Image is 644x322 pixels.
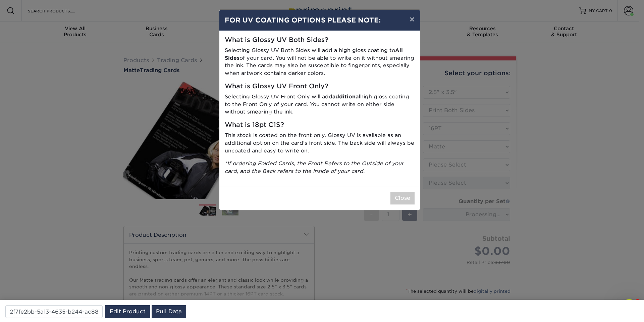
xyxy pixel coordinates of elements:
button: Close [390,192,415,204]
h5: What is Glossy UV Both Sides? [225,36,415,44]
h4: FOR UV COATING OPTIONS PLEASE NOTE: [225,15,415,25]
i: *If ordering Folded Cards, the Front Refers to the Outside of your card, and the Back refers to t... [225,160,404,174]
p: This stock is coated on the front only. Glossy UV is available as an additional option on the car... [225,132,415,154]
a: Pull Data [152,305,186,318]
strong: additional [332,93,360,100]
h5: What is Glossy UV Front Only? [225,83,415,90]
strong: All Sides [225,47,403,61]
p: Selecting Glossy UV Both Sides will add a high gloss coating to of your card. You will not be abl... [225,47,415,77]
button: × [404,10,420,29]
a: Edit Product [105,305,150,318]
span: 1 [635,299,640,305]
iframe: Intercom live chat [621,299,637,315]
p: Selecting Glossy UV Front Only will add high gloss coating to the Front Only of your card. You ca... [225,93,415,116]
h5: What is 18pt C1S? [225,121,415,129]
